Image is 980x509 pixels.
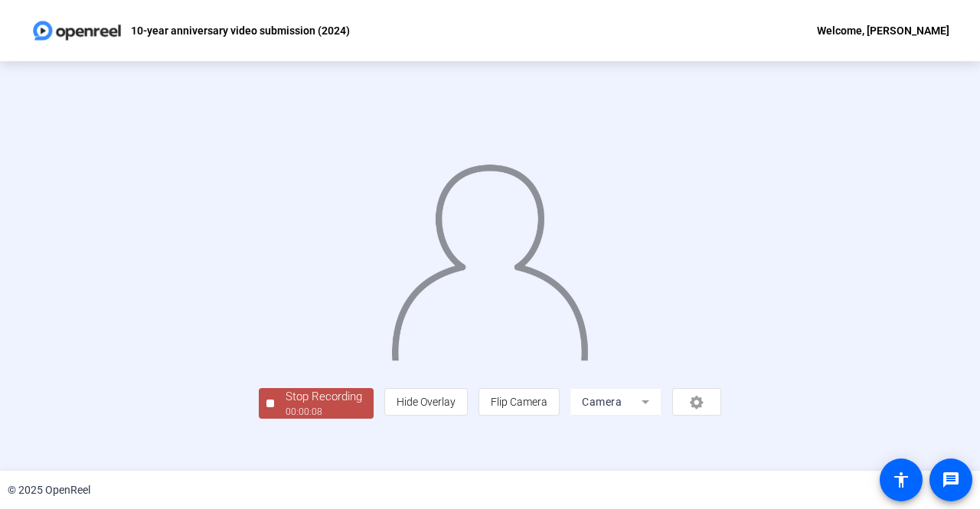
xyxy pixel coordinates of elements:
[286,405,362,419] div: 00:00:08
[491,396,547,408] span: Flip Camera
[892,471,910,489] mat-icon: accessibility
[390,152,590,361] img: overlay
[942,471,960,489] mat-icon: message
[397,396,456,408] span: Hide Overlay
[8,482,90,498] div: © 2025 OpenReel
[817,21,949,40] div: Welcome, [PERSON_NAME]
[259,388,374,419] button: Stop Recording00:00:08
[286,388,362,406] div: Stop Recording
[31,15,123,46] img: OpenReel logo
[131,21,350,40] p: 10-year anniversary video submission (2024)
[384,388,468,416] button: Hide Overlay
[479,388,560,416] button: Flip Camera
